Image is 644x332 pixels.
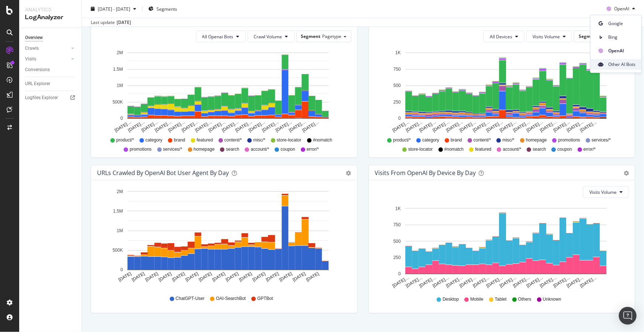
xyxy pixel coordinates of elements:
[198,271,213,283] text: [DATE]
[533,146,546,153] span: search
[98,6,130,12] span: [DATE] - [DATE]
[253,137,265,143] span: misc/*
[558,137,580,143] span: promotions
[277,137,302,143] span: store-locator
[171,271,186,283] text: [DATE]
[604,3,638,15] button: OpenAI
[393,239,400,244] text: 500
[144,271,159,283] text: [DATE]
[25,55,69,63] a: Visits
[120,116,123,121] text: 0
[113,209,123,214] text: 1.5M
[25,45,39,52] div: Crawls
[280,146,295,153] span: coupon
[97,186,349,289] svg: A chart.
[375,48,627,134] svg: A chart.
[25,80,76,88] a: URL Explorer
[375,169,476,177] div: Visits From OpenAI By Device By Day
[307,146,319,153] span: error/*
[475,146,492,153] span: featured
[25,94,58,102] div: Logfiles Explorer
[130,146,151,153] span: promotions
[176,296,205,302] span: ChatGPT-User
[226,146,239,153] span: search
[502,137,514,143] span: misc/*
[238,271,253,283] text: [DATE]
[278,271,293,283] text: [DATE]
[25,55,36,63] div: Visits
[25,94,76,102] a: Logfiles Explorer
[25,66,76,74] a: Conversions
[117,83,123,88] text: 1M
[313,137,333,143] span: #nomatch
[254,34,282,40] span: Crawl Volume
[408,146,433,153] span: store-locator
[398,272,401,277] text: 0
[25,6,76,13] div: Analytics
[323,33,342,39] span: Pagetype
[518,296,531,303] span: Others
[120,268,123,273] text: 0
[393,83,400,88] text: 500
[398,116,401,121] text: 0
[619,307,637,325] div: Open Intercom Messenger
[202,34,234,40] span: All Openai Bots
[608,61,636,68] span: Other AI Bots
[543,296,561,303] span: Unknown
[558,146,572,153] span: coupon
[375,204,627,289] svg: A chart.
[583,186,629,198] button: Visits Volume
[393,137,411,143] span: product/*
[471,296,483,303] span: Mobile
[197,137,213,143] span: featured
[490,34,512,40] span: All Devices
[116,137,134,143] span: product/*
[117,189,123,194] text: 2M
[97,169,229,177] div: URLs Crawled by OpenAI bot User Agent By Day
[533,34,560,40] span: Visits Volume
[473,137,491,143] span: content/*
[301,33,321,39] span: Segment
[185,271,199,283] text: [DATE]
[526,137,547,143] span: homepage
[608,34,636,41] span: Bing
[91,19,131,26] div: Last update
[25,34,76,42] a: Overview
[589,189,617,195] span: Visits Volume
[25,13,76,22] div: LogAnalyzer
[248,31,295,42] button: Crawl Volume
[97,48,349,134] svg: A chart.
[393,67,400,72] text: 750
[592,137,611,143] span: services/*
[393,255,400,260] text: 250
[526,31,572,42] button: Visits Volume
[196,31,246,42] button: All Openai Bots
[25,34,43,42] div: Overview
[252,271,266,283] text: [DATE]
[113,67,123,72] text: 1.5M
[483,31,524,42] button: All Devices
[117,271,132,283] text: [DATE]
[495,296,507,303] span: Tablet
[292,271,307,283] text: [DATE]
[614,6,629,12] span: OpenAI
[265,271,280,283] text: [DATE]
[583,146,596,153] span: error/*
[113,99,123,105] text: 500K
[257,296,273,302] span: GPTBot
[422,137,439,143] span: category
[145,137,162,143] span: category
[579,33,598,39] span: Segment
[225,271,240,283] text: [DATE]
[156,6,177,12] span: Segments
[216,296,246,302] span: OAI-SearchBot
[444,146,464,153] span: #nomatch
[163,146,182,153] span: services/*
[25,80,50,88] div: URL Explorer
[117,50,123,56] text: 2M
[395,206,401,211] text: 1K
